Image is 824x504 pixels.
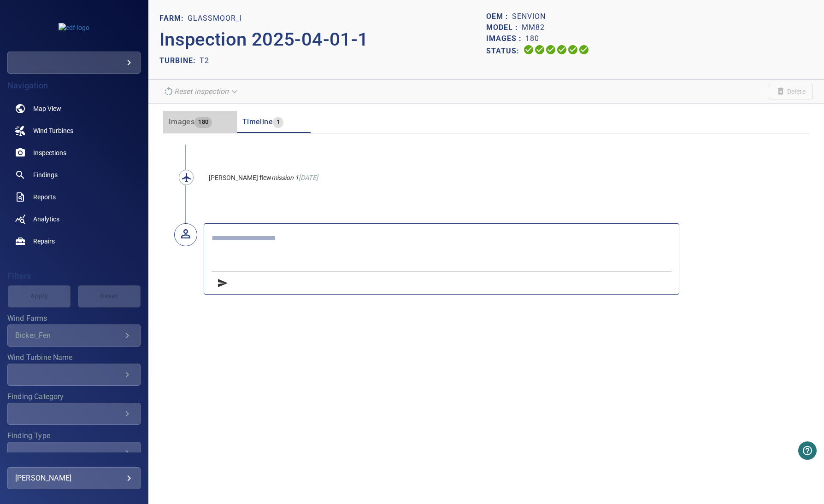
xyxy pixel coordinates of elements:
span: Reports [33,192,56,202]
p: Images : [486,33,525,44]
svg: Data Formatted 100% [534,44,545,55]
a: findings noActive [7,164,141,186]
div: edf [7,52,141,74]
svg: Classification 100% [578,44,589,55]
div: Bicker_Fen [15,331,122,340]
label: Wind Turbine Name [7,354,141,361]
span: Repairs [33,237,55,246]
span: [PERSON_NAME] flew [209,174,271,181]
div: Wind Turbine Name [7,364,141,386]
svg: Uploading 100% [523,44,534,55]
i: mission 1 [271,174,299,181]
em: Reset inspection [174,87,229,96]
p: 180 [525,33,539,44]
div: Reset inspection [159,83,243,99]
div: [PERSON_NAME] [15,471,133,486]
span: 180 [194,117,212,127]
label: Wind Farms [7,315,141,322]
span: Map View [33,104,61,113]
a: inspections noActive [7,142,141,164]
span: Timeline [242,117,273,126]
a: reports noActive [7,186,141,208]
p: Glassmoor_I [188,13,242,24]
p: Status: [486,44,523,58]
h4: Navigation [7,81,141,90]
span: Wind Turbines [33,126,73,135]
label: Finding Category [7,393,141,400]
img: edf-logo [59,23,89,32]
svg: Matching 100% [567,44,578,55]
label: Finding Type [7,432,141,440]
div: Wind Farms [7,324,141,347]
span: Images [169,117,194,126]
p: Inspection 2025-04-01-1 [159,26,486,53]
p: Senvion [512,11,546,22]
p: T2 [200,55,209,66]
h4: Filters [7,272,141,281]
p: FARM: [159,13,188,24]
span: [DATE] [299,174,318,182]
span: Analytics [33,214,59,224]
span: Findings [33,170,58,180]
a: windturbines noActive [7,120,141,142]
div: Unable to reset the inspection due to your user permissions [159,83,243,99]
a: repairs noActive [7,230,141,252]
p: MM82 [522,22,545,33]
p: Model : [486,22,522,33]
svg: ML Processing 100% [556,44,567,55]
p: OEM : [486,11,512,22]
p: TURBINE: [159,55,200,66]
a: analytics noActive [7,208,141,230]
span: 1 [273,117,283,127]
a: map noActive [7,98,141,120]
span: Unable to delete the inspection due to its current status [769,84,813,99]
div: Finding Category [7,403,141,425]
div: Finding Type [7,442,141,464]
svg: Selecting 100% [545,44,556,55]
span: Inspections [33,148,66,157]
